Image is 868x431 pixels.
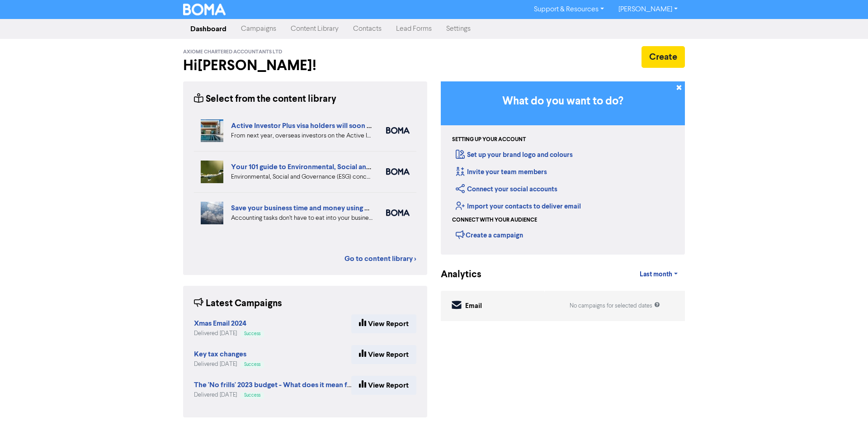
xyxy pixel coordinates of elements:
[194,297,282,311] div: Latest Campaigns
[351,345,416,364] a: View Report
[456,168,547,176] a: Invite your team members
[527,2,611,17] a: Support & Resources
[640,270,672,279] span: Last month
[194,92,336,106] div: Select from the content library
[194,382,371,389] a: The 'No frills' 2023 budget - What does it mean for you?
[452,216,537,224] div: Connect with your audience
[439,20,478,38] a: Settings
[344,253,416,264] a: Go to content library >
[231,204,421,213] a: Save your business time and money using cloud accounting
[456,228,523,242] div: Create a campaign
[231,131,373,141] div: From next year, overseas investors on the Active Investor Plus visa will be able to buy NZ proper...
[441,268,470,282] div: Analytics
[465,301,482,312] div: Email
[632,265,685,284] a: Last month
[441,81,685,255] div: Getting Started in BOMA
[231,172,373,182] div: Environmental, Social and Governance (ESG) concerns are a vital part of running a business. Our 1...
[823,388,868,431] iframe: Chat Widget
[194,351,246,358] a: Key tax changes
[351,376,416,395] a: View Report
[452,136,526,144] div: Setting up your account
[456,202,581,211] a: Import your contacts to deliver email
[244,332,260,336] span: Success
[231,213,373,223] div: Accounting tasks don’t have to eat into your business time. With the right cloud accounting softw...
[231,162,431,171] a: Your 101 guide to Environmental, Social and Governance (ESG)
[456,185,557,194] a: Connect your social accounts
[244,362,260,367] span: Success
[194,350,246,359] strong: Key tax changes
[244,393,260,398] span: Success
[231,121,455,130] a: Active Investor Plus visa holders will soon be able to buy NZ property
[386,168,410,175] img: boma
[642,46,685,68] button: Create
[283,20,346,38] a: Content Library
[183,49,282,55] span: Axiome Chartered Accountants Ltd
[611,2,685,17] a: [PERSON_NAME]
[386,127,410,134] img: boma
[570,302,660,310] div: No campaigns for selected dates
[234,20,283,38] a: Campaigns
[194,319,246,328] strong: Xmas Email 2024
[194,320,246,327] a: Xmas Email 2024
[389,20,439,38] a: Lead Forms
[194,360,264,369] div: Delivered [DATE]
[194,329,264,338] div: Delivered [DATE]
[454,95,671,108] h3: What do you want to do?
[456,151,573,159] a: Set up your brand logo and colours
[346,20,389,38] a: Contacts
[194,380,371,389] strong: The 'No frills' 2023 budget - What does it mean for you?
[183,20,234,38] a: Dashboard
[183,57,427,74] h2: Hi [PERSON_NAME] !
[386,209,410,216] img: boma_accounting
[183,4,226,15] img: BOMA Logo
[194,391,351,399] div: Delivered [DATE]
[351,314,416,333] a: View Report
